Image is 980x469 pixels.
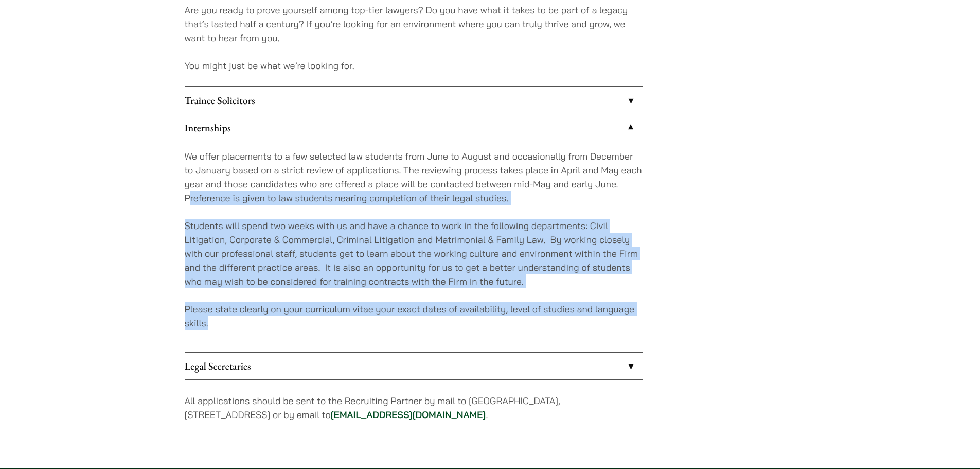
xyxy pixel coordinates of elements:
[185,302,643,330] p: Please state clearly on your curriculum vitae your exact dates of availability, level of studies ...
[185,219,643,288] p: Students will spend two weeks with us and have a chance to work in the following departments: Civ...
[185,3,643,45] p: Are you ready to prove yourself among top-tier lawyers? Do you have what it takes to be part of a...
[185,87,643,114] a: Trainee Solicitors
[185,141,643,352] div: Internships
[185,149,643,205] p: We offer placements to a few selected law students from June to August and occasionally from Dece...
[185,59,643,73] p: You might just be what we’re looking for.
[331,409,486,421] a: [EMAIL_ADDRESS][DOMAIN_NAME]
[185,353,643,379] a: Legal Secretaries
[185,394,643,422] p: All applications should be sent to the Recruiting Partner by mail to [GEOGRAPHIC_DATA], [STREET_A...
[185,114,643,141] a: Internships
